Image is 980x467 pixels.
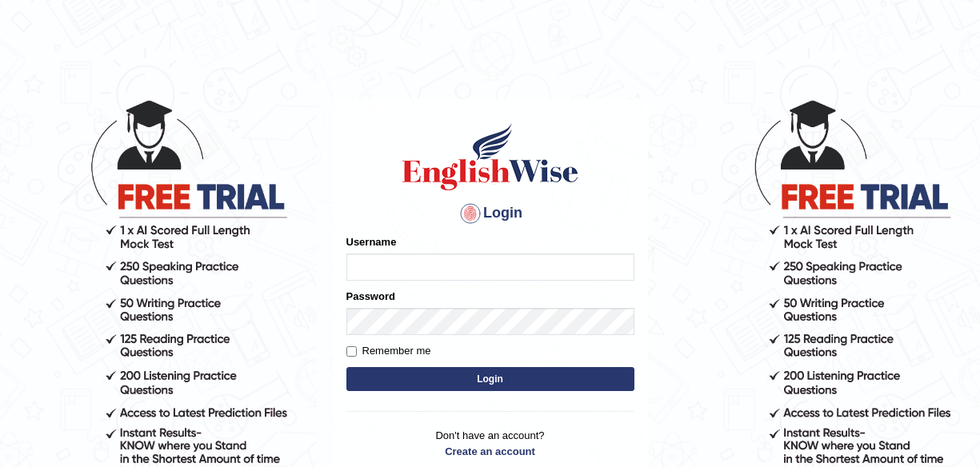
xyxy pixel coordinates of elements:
[346,289,395,304] label: Password
[346,234,397,249] label: Username
[346,367,634,391] button: Login
[346,346,357,357] input: Remember me
[346,444,634,459] a: Create an account
[346,201,634,226] h4: Login
[346,343,431,359] label: Remember me
[399,121,582,193] img: Logo of English Wise sign in for intelligent practice with AI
